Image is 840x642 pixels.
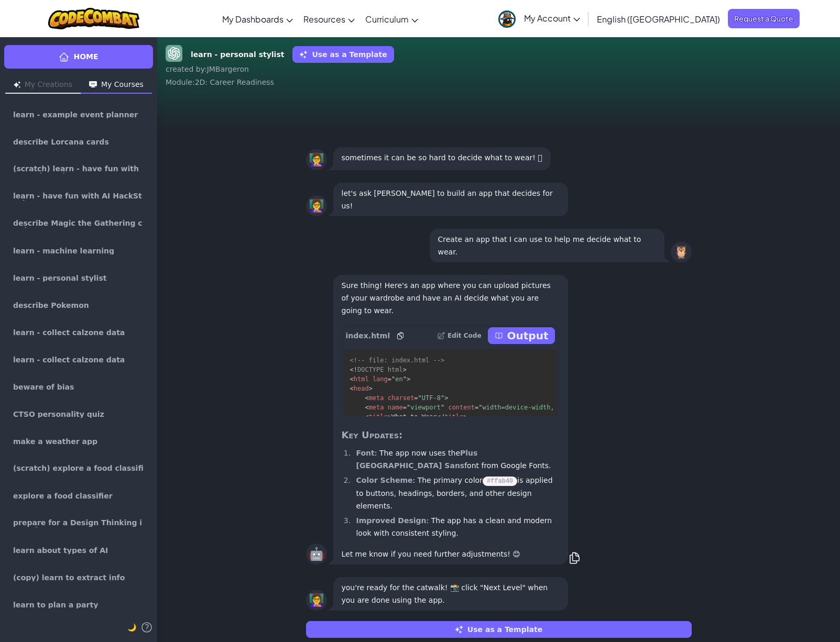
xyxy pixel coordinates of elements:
span: <!-- file: index.html --> [350,357,445,364]
button: My Courses [81,77,152,94]
span: > [463,413,467,420]
span: beware of bias [13,383,74,391]
span: > [444,394,448,402]
span: < [350,375,354,383]
span: " [407,404,410,411]
a: Home [4,45,153,69]
span: title [369,413,388,420]
span: My Dashboards [222,14,283,25]
a: learn - machine learning [4,238,153,263]
div: 👩‍🏫 [306,149,327,170]
a: beware of bias [4,374,153,400]
p: let's ask [PERSON_NAME] to build an app that decides for us! [342,187,560,212]
button: Use as a Template [306,621,692,638]
span: <! [350,366,357,373]
p: sometimes it can be so hard to decide what to wear! 🫩 [342,151,542,164]
a: Resources [298,5,360,33]
span: (scratch) explore a food classifier [13,464,144,473]
span: learn - have fun with AI HackStack [13,192,144,201]
span: viewport [410,404,441,411]
a: make a weather app [4,429,153,454]
img: Icon [14,81,20,88]
p: Sure thing! Here's an app where you can upload pictures of your wardrobe and have an AI decide wh... [342,279,560,317]
a: (scratch) learn - have fun with AI HackStack [4,157,153,182]
span: content [448,404,475,411]
span: Resources [303,14,345,25]
div: 🤖 [306,544,327,564]
span: en [395,375,402,383]
a: Curriculum [360,5,423,33]
span: " [391,375,395,383]
strong: Improved Design [356,516,426,525]
span: < [365,394,368,402]
button: Output [488,327,555,344]
span: </ [437,413,444,420]
li: : The app now uses the font from Google Fonts. [353,447,560,472]
span: " [441,404,444,411]
img: avatar [498,10,516,28]
strong: Color Scheme [356,476,412,484]
span: index.html [346,330,390,341]
span: meta [369,404,384,411]
img: GPT-4 [166,45,182,62]
img: Icon [89,81,97,88]
p: you're ready for the catwalk! 📸 click "Next Level" when you are done using the app. [342,581,560,606]
span: " [441,394,444,402]
a: learn - collect calzone data [4,320,153,345]
p: Output [507,328,549,343]
p: Edit Code [448,331,482,340]
span: describe Magic the Gathering cards [13,219,144,228]
span: charset [388,394,414,402]
span: 🌙 [127,623,136,632]
button: Edit Code [437,327,482,344]
span: explore a food classifier [13,492,113,500]
span: = [388,375,391,383]
span: learn to plan a party [13,601,98,608]
a: learn about types of AI [4,538,153,563]
span: > [407,375,410,383]
div: 👩‍🏫 [306,195,327,216]
a: describe Magic the Gathering cards [4,211,153,236]
span: = [414,394,418,402]
p: Let me know if you need further adjustments! 😊 [342,548,560,560]
span: learn - collect calzone data [13,356,125,363]
p: Create an app that I can use to help me decide what to wear. [438,233,656,258]
button: My Creations [5,77,81,94]
strong: learn - personal stylist [191,49,284,60]
span: head [354,385,369,392]
span: " [418,394,422,402]
strong: Font [356,449,374,457]
a: describe Pokemon [4,293,153,318]
span: > [369,385,373,392]
span: CTSO personality quiz [13,411,104,418]
span: (scratch) learn - have fun with AI HackStack [13,165,144,173]
span: > [403,366,407,373]
span: width=device-width, initial-scale=1.0 [482,404,622,411]
a: learn - have fun with AI HackStack [4,184,153,209]
span: learn - example event planner [13,111,138,118]
a: learn - personal stylist [4,265,153,291]
span: " [478,404,482,411]
span: What to Wear [391,413,437,420]
span: describe Pokemon [13,302,89,309]
a: My Dashboards [217,5,298,33]
span: = [475,404,478,411]
img: CodeCombat logo [48,8,140,29]
span: (copy) learn to extract info [13,574,125,581]
span: html [388,366,403,373]
a: learn to plan a party [4,592,153,617]
span: make a weather app [13,438,97,445]
a: learn - example event planner [4,102,153,127]
li: : The primary color is applied to buttons, headings, borders, and other design elements. [353,474,560,512]
span: html [354,375,369,383]
span: < [365,413,368,420]
span: < [365,404,368,411]
li: : The app has a clean and modern look with consistent styling. [353,514,560,539]
button: Use as a Template [292,46,394,63]
span: My Account [524,13,580,24]
a: (scratch) explore a food classifier [4,456,153,481]
span: DOCTYPE [357,366,384,373]
a: English ([GEOGRAPHIC_DATA]) [592,5,725,33]
span: created by : JMBargeron [166,65,249,73]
